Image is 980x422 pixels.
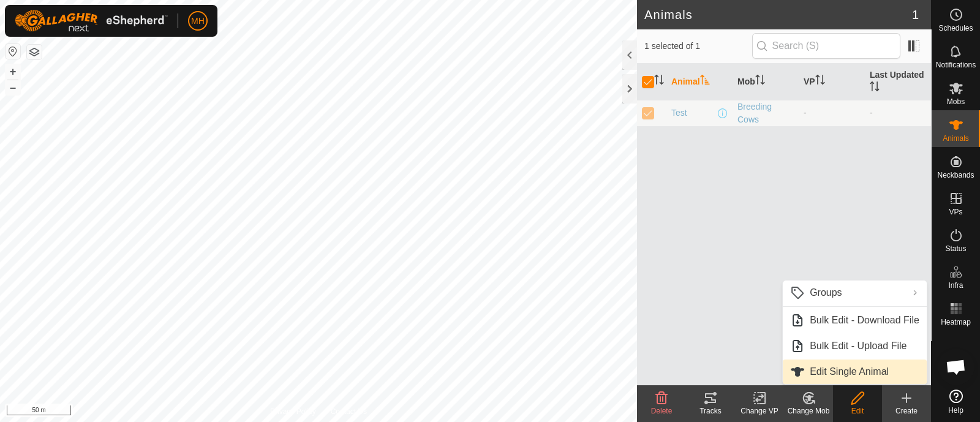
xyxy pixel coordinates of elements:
[815,77,825,86] p-sorticon: Activate to sort
[948,407,963,414] span: Help
[949,208,962,216] span: VPs
[733,64,799,100] th: Mob
[865,64,931,100] th: Last Updated
[947,98,965,105] span: Mobs
[810,285,842,300] span: Groups
[936,61,976,69] span: Notifications
[644,40,752,53] span: 1 selected of 1
[654,77,664,86] p-sorticon: Activate to sort
[810,364,889,379] span: Edit Single Animal
[191,15,205,28] span: MH
[810,313,919,328] span: Bulk Edit - Download File
[671,107,687,119] span: Test
[27,45,42,59] button: Map Layers
[644,7,912,22] h2: Animals
[331,406,367,417] a: Contact Us
[804,108,807,118] app-display-virtual-paddock-transition: -
[15,10,168,32] img: Gallagher Logo
[686,405,735,416] div: Tracks
[6,80,20,95] button: –
[799,64,865,100] th: VP
[912,6,919,24] span: 1
[945,245,966,252] span: Status
[783,281,927,305] li: Groups
[810,339,907,353] span: Bulk Edit - Upload File
[943,135,969,142] span: Animals
[6,44,20,59] button: Reset Map
[666,64,733,100] th: Animal
[932,385,980,419] a: Help
[938,349,974,385] div: Open chat
[735,405,784,416] div: Change VP
[882,405,931,416] div: Create
[783,308,927,333] li: Bulk Edit - Download File
[6,64,20,79] button: +
[783,334,927,358] li: Bulk Edit - Upload File
[651,407,673,415] span: Delete
[937,171,974,179] span: Neckbands
[755,77,765,86] p-sorticon: Activate to sort
[938,24,973,32] span: Schedules
[941,318,971,326] span: Heatmap
[870,108,873,118] span: -
[870,83,880,93] p-sorticon: Activate to sort
[752,33,900,59] input: Search (S)
[270,406,316,417] a: Privacy Policy
[784,405,833,416] div: Change Mob
[783,360,927,384] li: Edit Single Animal
[700,77,710,86] p-sorticon: Activate to sort
[948,282,963,289] span: Infra
[737,100,794,126] div: Breeding Cows
[833,405,882,416] div: Edit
